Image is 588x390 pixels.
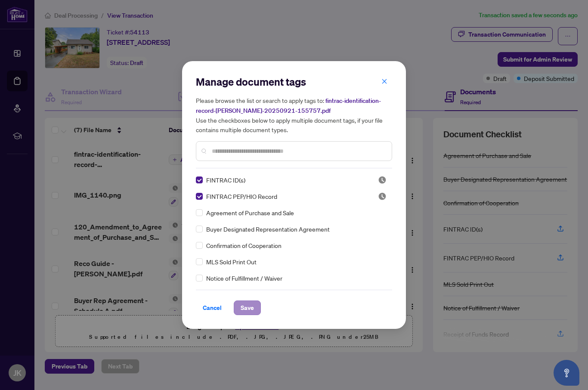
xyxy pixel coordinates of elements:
span: Agreement of Purchase and Sale [206,208,294,217]
img: status [378,176,387,184]
span: Confirmation of Cooperation [206,241,282,250]
h2: Manage document tags [196,75,392,89]
span: FINTRAC PEP/HIO Record [206,192,277,201]
span: MLS Sold Print Out [206,257,257,266]
span: Pending Review [378,176,387,184]
span: FINTRAC ID(s) [206,175,245,185]
span: close [381,78,387,84]
span: Cancel [203,301,222,315]
button: Save [234,300,261,315]
img: status [378,192,387,201]
h5: Please browse the list or search to apply tags to: Use the checkboxes below to apply multiple doc... [196,96,392,134]
span: Save [241,301,254,315]
button: Open asap [554,360,579,386]
button: Cancel [196,300,229,315]
span: Notice of Fulfillment / Waiver [206,273,282,283]
span: Pending Review [378,192,387,201]
span: Buyer Designated Representation Agreement [206,224,330,234]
